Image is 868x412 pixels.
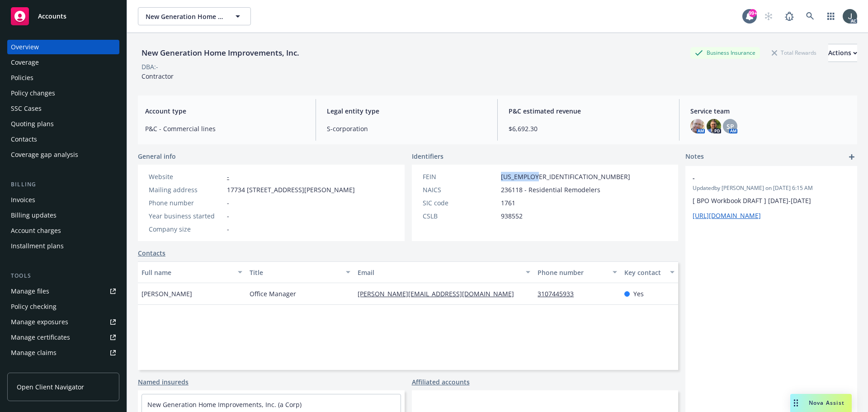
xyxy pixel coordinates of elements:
div: Total Rewards [767,47,821,58]
img: photo [690,119,705,133]
div: Website [149,172,223,181]
span: 17734 [STREET_ADDRESS][PERSON_NAME] [227,185,355,194]
div: CSLB [423,211,497,221]
a: Account charges [7,223,119,238]
span: 1761 [501,198,515,208]
a: Policies [7,71,119,85]
div: Manage files [11,284,49,298]
a: Coverage [7,55,119,70]
a: Invoices [7,193,119,207]
div: Title [250,268,340,277]
div: Policy checking [11,299,57,314]
div: Key contact [624,268,665,277]
span: - [693,173,826,183]
div: -Updatedby [PERSON_NAME] on [DATE] 6:15 AM[ BPO Workbook DRAFT ] [DATE]-[DATE][URL][DOMAIN_NAME] [685,166,857,227]
div: Quoting plans [11,117,54,131]
span: - [227,211,229,221]
div: Business Insurance [690,47,760,58]
span: Notes [685,152,704,162]
span: New Generation Home Improvements, Inc. [146,12,224,21]
div: Manage certificates [11,330,70,345]
span: Legal entity type [327,106,486,116]
span: Account type [145,106,305,116]
div: SSC Cases [11,101,42,116]
a: Manage claims [7,346,119,360]
p: [ BPO Workbook DRAFT ] [DATE]-[DATE] [693,196,850,205]
div: Contacts [11,132,37,147]
a: Manage certificates [7,330,119,345]
a: Named insureds [138,377,189,387]
a: Contacts [138,248,165,258]
span: Accounts [38,13,66,20]
div: 99+ [749,9,757,17]
a: Billing updates [7,208,119,223]
div: Manage claims [11,346,57,360]
div: Billing updates [11,208,57,223]
div: Account charges [11,223,61,238]
div: Full name [142,268,232,277]
span: Yes [633,289,644,298]
button: Full name [138,261,246,283]
span: P&C estimated revenue [509,106,668,116]
div: Overview [11,40,39,54]
div: Phone number [538,268,607,277]
a: Manage files [7,284,119,298]
div: Company size [149,224,223,234]
div: Policies [11,71,33,85]
div: Mailing address [149,185,223,194]
span: Updated by [PERSON_NAME] on [DATE] 6:15 AM [693,184,850,192]
a: Switch app [822,7,840,25]
a: Installment plans [7,239,119,253]
div: Manage exposures [11,315,68,329]
span: Contractor [142,72,174,81]
div: NAICS [423,185,497,194]
div: Installment plans [11,239,64,253]
a: Start snowing [759,7,778,25]
span: Nova Assist [809,399,844,407]
a: add [846,152,857,162]
button: Title [246,261,354,283]
span: 236118 - Residential Remodelers [501,185,600,194]
span: Identifiers [412,152,443,161]
div: Actions [828,44,857,62]
a: - [227,172,229,181]
button: Phone number [534,261,620,283]
a: Report a Bug [780,7,798,25]
div: Coverage [11,55,39,70]
div: New Generation Home Improvements, Inc. [138,47,303,59]
span: - [227,224,229,234]
div: Phone number [149,198,223,208]
a: Quoting plans [7,117,119,131]
div: Policy changes [11,86,55,100]
a: Search [801,7,819,25]
span: [US_EMPLOYER_IDENTIFICATION_NUMBER] [501,172,630,181]
a: [URL][DOMAIN_NAME] [693,211,761,220]
span: 938552 [501,211,523,221]
button: Key contact [621,261,678,283]
a: Affiliated accounts [412,377,470,387]
div: Billing [7,180,119,189]
span: [PERSON_NAME] [142,289,192,298]
span: Service team [690,106,850,116]
a: New Generation Home Improvements, Inc. (a Corp) [147,400,302,409]
a: Manage exposures [7,315,119,329]
a: Manage BORs [7,361,119,375]
div: SIC code [423,198,497,208]
div: DBA: - [142,62,158,71]
button: New Generation Home Improvements, Inc. [138,7,251,25]
div: Drag to move [790,394,802,412]
div: Year business started [149,211,223,221]
a: Policy changes [7,86,119,100]
span: S-corporation [327,124,486,133]
span: Open Client Navigator [17,382,84,392]
a: Overview [7,40,119,54]
a: [PERSON_NAME][EMAIL_ADDRESS][DOMAIN_NAME] [358,289,521,298]
span: General info [138,152,176,161]
span: Office Manager [250,289,296,298]
span: $6,692.30 [509,124,668,133]
div: Tools [7,271,119,280]
a: Policy checking [7,299,119,314]
span: SP [726,122,734,131]
button: Actions [828,44,857,62]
